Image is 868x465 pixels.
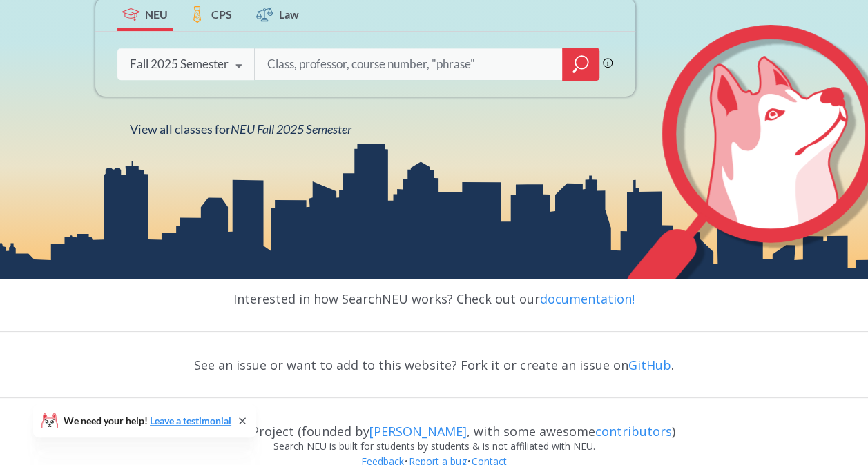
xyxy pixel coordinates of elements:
span: View all classes for [130,121,351,137]
a: [PERSON_NAME] [369,423,467,439]
span: NEU [145,6,168,22]
input: Class, professor, course number, "phrase" [265,50,552,79]
a: documentation! [540,290,635,307]
svg: magnifying glass [572,55,589,74]
a: contributors [595,423,672,439]
a: GitHub [628,357,671,373]
span: CPS [211,6,232,22]
span: NEU Fall 2025 Semester [231,121,351,137]
div: Fall 2025 Semester [130,57,229,72]
div: magnifying glass [562,48,599,81]
span: Law [279,6,299,22]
